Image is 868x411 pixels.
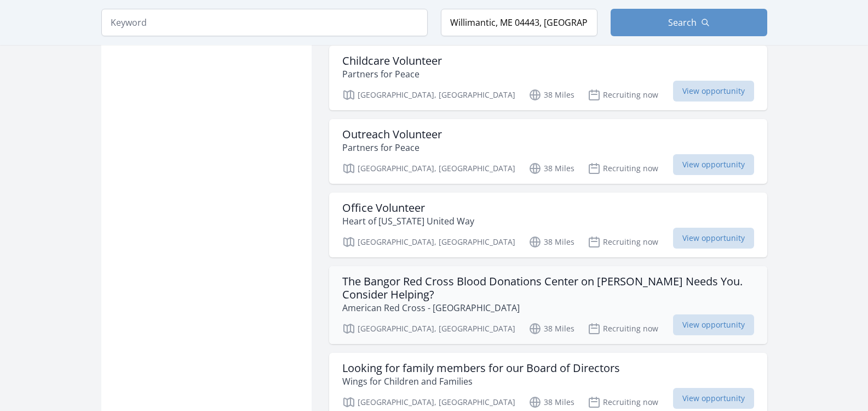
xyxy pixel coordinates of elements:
p: Partners for Peace [342,141,442,154]
p: [GEOGRAPHIC_DATA], [GEOGRAPHIC_DATA] [342,396,515,409]
p: 38 Miles [528,88,574,102]
h3: Looking for family members for our Board of Directors [342,362,620,375]
p: [GEOGRAPHIC_DATA], [GEOGRAPHIC_DATA] [342,235,515,249]
span: View opportunity [673,154,754,175]
p: Wings for Children and Families [342,375,620,388]
p: Heart of [US_STATE] United Way [342,215,474,228]
p: Recruiting now [588,322,658,335]
p: Recruiting now [588,88,658,102]
p: [GEOGRAPHIC_DATA], [GEOGRAPHIC_DATA] [342,162,515,175]
p: 38 Miles [528,162,574,175]
span: View opportunity [673,314,754,335]
p: Recruiting now [588,162,658,175]
p: 38 Miles [528,235,574,249]
input: Keyword [101,9,428,36]
input: Location [441,9,597,36]
p: 38 Miles [528,396,574,409]
a: The Bangor Red Cross Blood Donations Center on [PERSON_NAME] Needs You. Consider Helping? America... [329,266,767,344]
h3: The Bangor Red Cross Blood Donations Center on [PERSON_NAME] Needs You. Consider Helping? [342,275,754,301]
a: Outreach Volunteer Partners for Peace [GEOGRAPHIC_DATA], [GEOGRAPHIC_DATA] 38 Miles Recruiting no... [329,119,767,184]
span: Search [668,16,697,29]
span: View opportunity [673,388,754,409]
h3: Childcare Volunteer [342,54,442,67]
button: Search [611,9,767,36]
p: American Red Cross - [GEOGRAPHIC_DATA] [342,301,754,314]
p: Partners for Peace [342,67,442,81]
p: [GEOGRAPHIC_DATA], [GEOGRAPHIC_DATA] [342,88,515,102]
span: View opportunity [673,81,754,102]
span: View opportunity [673,228,754,249]
h3: Outreach Volunteer [342,128,442,141]
a: Office Volunteer Heart of [US_STATE] United Way [GEOGRAPHIC_DATA], [GEOGRAPHIC_DATA] 38 Miles Rec... [329,193,767,257]
a: Childcare Volunteer Partners for Peace [GEOGRAPHIC_DATA], [GEOGRAPHIC_DATA] 38 Miles Recruiting n... [329,46,767,110]
p: [GEOGRAPHIC_DATA], [GEOGRAPHIC_DATA] [342,322,515,335]
h3: Office Volunteer [342,201,474,215]
p: 38 Miles [528,322,574,335]
p: Recruiting now [588,396,658,409]
p: Recruiting now [588,235,658,249]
